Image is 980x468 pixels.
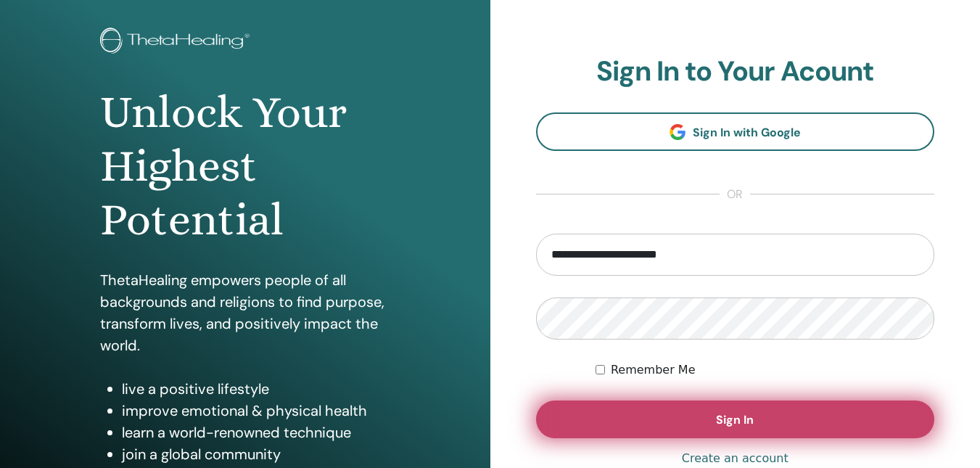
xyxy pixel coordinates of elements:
span: Sign In with Google [693,125,801,140]
p: ThetaHealing empowers people of all backgrounds and religions to find purpose, transform lives, a... [100,269,390,356]
span: or [720,186,750,203]
li: improve emotional & physical health [122,400,390,422]
span: Sign In [716,412,754,427]
div: Keep me authenticated indefinitely or until I manually logout [596,361,934,379]
li: join a global community [122,443,390,465]
button: Sign In [536,401,935,438]
h2: Sign In to Your Acount [536,55,935,89]
a: Create an account [682,450,788,467]
a: Sign In with Google [536,112,935,151]
label: Remember Me [611,361,696,379]
li: live a positive lifestyle [122,378,390,400]
h1: Unlock Your Highest Potential [100,86,390,247]
li: learn a world-renowned technique [122,422,390,443]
